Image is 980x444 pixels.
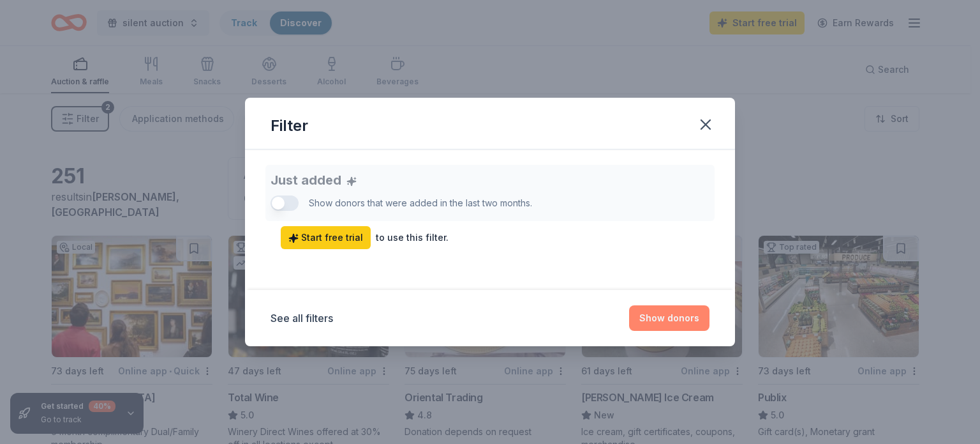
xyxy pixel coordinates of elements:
[271,310,333,326] button: See all filters
[281,226,371,249] a: Start free trial
[629,305,709,331] button: Show donors
[271,116,308,136] div: Filter
[376,230,449,245] div: to use this filter.
[288,230,363,245] span: Start free trial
